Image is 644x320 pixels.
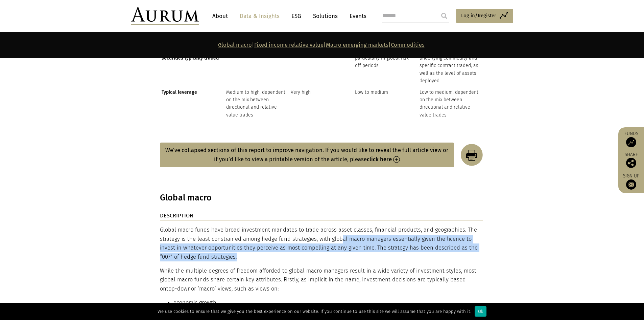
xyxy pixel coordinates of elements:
a: Commodities [391,42,425,48]
img: Share this post [626,158,636,168]
div: Ok [475,306,486,317]
span: Log in/Register [461,12,496,20]
a: Global macro [218,42,252,48]
button: We’ve collapsed sections of this report to improve navigation. If you would like to reveal the fu... [160,143,454,167]
a: About [209,10,231,22]
td: Low to medium, dependent on the mix between directional and relative value trades [418,87,482,121]
img: Sign up to our newsletter [626,179,636,190]
a: Funds [622,131,641,147]
td: Liquidity of underlying securities typically traded [160,45,224,87]
a: ESG [288,10,305,22]
span: top-down [166,285,191,292]
strong: DESCRIPTION [160,212,193,219]
img: Access Funds [626,137,636,147]
a: Macro emerging markets [326,42,388,48]
td: Variable, dependent on the underlying commodity and specific contract traded, as well as the leve... [418,45,482,87]
strong: click here [367,156,392,163]
td: Very high [289,87,354,121]
img: Print Report [454,144,483,166]
td: Low to medium [353,87,418,121]
strong: | | | [218,42,425,48]
td: Typical leverage [160,87,224,121]
td: High [289,45,354,87]
a: Events [346,10,366,22]
td: Medium to high, dependent on the mix between directional and relative value trades [224,87,289,121]
div: Share [622,152,641,168]
img: Read More [393,156,400,163]
td: Lower than global macro, particularly in global risk-off periods [353,45,418,87]
a: Sign up [622,173,641,190]
p: While the multiple degrees of freedom afforded to global macro managers result in a wide variety ... [160,266,483,293]
a: Data & Insights [236,10,283,22]
a: Log in/Register [456,9,513,23]
li: economic growth [173,298,483,307]
input: Submit [437,9,451,23]
img: Aurum [131,7,199,25]
p: Global macro funds have broad investment mandates to trade across asset classes, financial produc... [160,226,483,261]
td: High [224,45,289,87]
a: Fixed income relative value [254,42,324,48]
a: Solutions [310,10,341,22]
h3: Global macro [160,193,483,203]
